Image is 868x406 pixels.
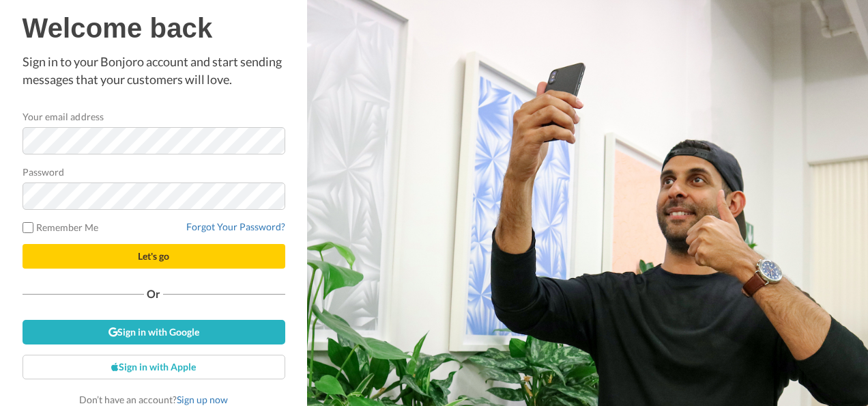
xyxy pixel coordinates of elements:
[23,165,65,179] label: Password
[23,244,285,269] button: Let's go
[23,53,285,88] p: Sign in to your Bonjoro account and start sending messages that your customers will love.
[23,355,285,379] a: Sign in with Apple
[186,221,285,232] a: Forgot Your Password?
[23,320,285,344] a: Sign in with Google
[138,250,169,262] span: Let's go
[79,394,228,405] span: Don’t have an account?
[23,222,33,233] input: Remember Me
[144,289,163,299] span: Or
[23,109,104,124] label: Your email address
[23,220,99,234] label: Remember Me
[177,394,228,405] a: Sign up now
[23,13,285,43] h1: Welcome back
